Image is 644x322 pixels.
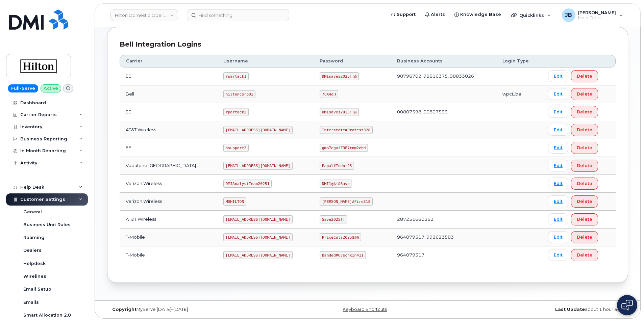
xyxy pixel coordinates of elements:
td: 964079317 [391,246,497,264]
button: Delete [571,160,598,172]
a: Edit [548,249,568,261]
a: Edit [548,213,568,225]
a: Edit [548,124,568,136]
code: [EMAIL_ADDRESS][DOMAIN_NAME] [223,126,293,134]
code: hiltoncorp01 [223,90,255,98]
code: 7uX4dH [320,90,338,98]
code: Interstate#Protest328 [320,126,373,134]
a: Knowledge Base [450,8,506,21]
span: Delete [577,144,592,151]
button: Delete [571,124,598,136]
span: [PERSON_NAME] [578,10,616,15]
code: hsupport2 [223,144,249,152]
code: DMIsaves2025!!@ [320,108,359,116]
strong: Last Update [555,307,585,312]
div: James Branch [557,8,628,22]
code: Save2025!! [320,215,347,223]
a: Edit [548,88,568,100]
code: PriceCuts2025$#@ [320,233,361,241]
a: Edit [548,106,568,118]
span: Delete [577,180,592,187]
span: Delete [577,91,592,97]
td: 287251680352 [391,211,497,229]
span: Alerts [431,11,445,18]
th: Business Accounts [391,55,497,67]
button: Delete [571,106,598,118]
span: Knowledge Base [460,11,501,18]
button: Delete [571,88,598,100]
span: Delete [577,162,592,169]
span: Delete [577,127,592,133]
td: AT&T Wireless [120,121,217,139]
code: MSHILTON [223,197,246,206]
button: Delete [571,70,598,82]
span: Delete [577,109,592,115]
a: Edit [548,142,568,154]
code: [PERSON_NAME]#Fire318 [320,197,373,206]
button: Delete [571,195,598,208]
code: DMIAnalystTeam20251 [223,180,272,188]
a: Edit [548,195,568,207]
td: 00807598, 00807599 [391,103,497,121]
button: Delete [571,213,598,225]
td: wpci_bell [496,85,542,103]
a: Support [386,8,420,21]
a: Edit [548,70,568,82]
td: EE [120,139,217,157]
td: EE [120,103,217,121]
span: Support [397,11,416,18]
a: Edit [548,178,568,189]
a: Edit [548,231,568,243]
code: [EMAIL_ADDRESS][DOMAIN_NAME] [223,162,293,170]
code: DMIsaves2025!!@ [320,72,359,80]
code: gma7ega!ZRE7rnm2ebd [320,144,368,152]
code: [EMAIL_ADDRESS][DOMAIN_NAME] [223,233,293,241]
span: Quicklinks [519,12,544,18]
code: rpartack2 [223,108,249,116]
code: [EMAIL_ADDRESS][DOMAIN_NAME] [223,251,293,259]
td: AT&T Wireless [120,211,217,229]
button: Delete [571,231,598,243]
input: Find something... [187,9,289,21]
span: Delete [577,234,592,240]
a: Hilton Domestic Operating Company Inc [110,9,178,21]
td: EE [120,68,217,85]
button: Delete [571,142,598,154]
td: Vodafone [GEOGRAPHIC_DATA] [120,157,217,175]
td: Verizon Wireless [120,175,217,193]
a: Alerts [420,8,450,21]
td: T-Mobile [120,229,217,246]
span: Delete [577,198,592,205]
td: 964079317, 993623583 [391,229,497,246]
span: JB [565,11,572,19]
code: DMI1@$!&Save [320,180,352,188]
td: Bell [120,85,217,103]
span: Delete [577,216,592,222]
div: MyServe [DATE]–[DATE] [107,307,281,312]
code: Papal#Tudor25 [320,162,354,170]
a: Edit [548,160,568,171]
img: Open chat [621,300,633,311]
th: Login Type [496,55,542,67]
span: Delete [577,252,592,258]
code: [EMAIL_ADDRESS][DOMAIN_NAME] [223,215,293,223]
td: 98796702, 98816375, 98833026 [391,68,497,85]
button: Delete [571,249,598,261]
td: T-Mobile [120,246,217,264]
button: Delete [571,178,598,190]
span: Help Desk [578,15,616,21]
div: Quicklinks [506,8,556,22]
a: Keyboard Shortcuts [343,307,387,312]
th: Carrier [120,55,217,67]
code: rpartack1 [223,72,249,80]
td: Verizon Wireless [120,193,217,211]
th: Password [314,55,391,67]
div: about 1 hour ago [454,307,628,312]
strong: Copyright [112,307,137,312]
div: Bell Integration Logins [120,39,616,49]
code: Banded#Ovechkin411 [320,251,366,259]
span: Delete [577,73,592,79]
th: Username [217,55,314,67]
